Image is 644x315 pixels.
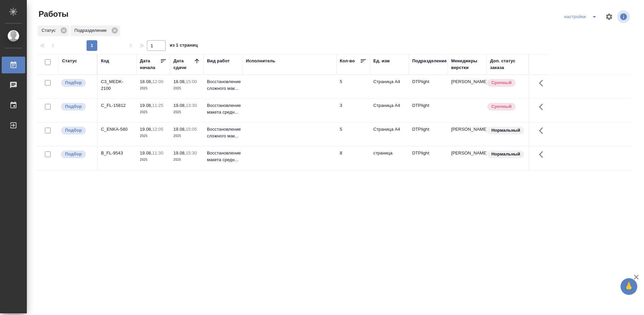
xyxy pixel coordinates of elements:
[409,99,448,122] td: DTPlight
[101,102,133,109] div: C_FL-15812
[173,79,186,84] p: 18.08,
[491,79,512,86] p: Срочный
[491,127,520,134] p: Нормальный
[490,58,525,71] div: Доп. статус заказа
[186,79,197,84] p: 15:00
[74,27,109,34] p: Подразделение
[60,78,94,87] div: Можно подбирать исполнителей
[101,126,133,133] div: C_ENKA-580
[409,75,448,99] td: DTPlight
[370,99,409,122] td: Страница А4
[65,127,82,134] p: Подбор
[65,79,82,86] p: Подбор
[65,103,82,110] p: Подбор
[491,151,520,157] p: Нормальный
[173,133,200,139] p: 2025
[101,58,109,64] div: Код
[535,146,551,163] button: Здесь прячутся важные кнопки
[186,127,197,132] p: 15:05
[101,150,133,156] div: B_FL-9543
[617,10,631,23] span: Посмотреть информацию
[173,156,200,163] p: 2025
[186,103,197,108] p: 13:30
[152,103,163,108] p: 11:25
[373,58,390,64] div: Ед. изм
[451,126,483,133] p: [PERSON_NAME]
[451,58,483,71] div: Менеджеры верстки
[336,99,370,122] td: 3
[140,109,167,116] p: 2025
[412,58,447,64] div: Подразделение
[173,103,186,108] p: 19.08,
[42,27,58,34] p: Статус
[207,58,230,64] div: Вид работ
[173,109,200,116] p: 2025
[152,150,163,155] p: 11:30
[173,58,194,71] div: Дата сдачи
[409,123,448,146] td: DTPlight
[60,150,94,159] div: Можно подбирать исполнителей
[60,102,94,111] div: Можно подбирать исполнителей
[451,78,483,85] p: [PERSON_NAME]
[621,278,637,295] button: 🙏
[173,150,186,155] p: 19.08,
[173,85,200,92] p: 2025
[207,102,239,116] p: Восстановление макета средн...
[491,103,512,110] p: Срочный
[336,75,370,99] td: 5
[37,9,68,19] span: Работы
[451,150,483,156] p: [PERSON_NAME]
[370,75,409,99] td: Страница А4
[152,79,163,84] p: 12:00
[246,58,275,64] div: Исполнитель
[140,150,152,155] p: 19.08,
[186,150,197,155] p: 15:30
[623,279,635,294] span: 🙏
[535,99,551,115] button: Здесь прячутся важные кнопки
[535,123,551,139] button: Здесь прячутся важные кнопки
[140,58,160,71] div: Дата начала
[370,146,409,170] td: страница
[140,156,167,163] p: 2025
[170,41,198,51] span: из 1 страниц
[65,151,82,157] p: Подбор
[340,58,355,64] div: Кол-во
[140,85,167,92] p: 2025
[38,25,69,36] div: Статус
[370,123,409,146] td: Страница А4
[101,78,133,92] div: C3_MEDK-2100
[409,146,448,170] td: DTPlight
[601,9,617,25] span: Настроить таблицу
[140,79,152,84] p: 18.08,
[152,127,163,132] p: 12:05
[336,123,370,146] td: 5
[140,103,152,108] p: 19.08,
[60,126,94,135] div: Можно подбирать исполнителей
[535,75,551,91] button: Здесь прячутся важные кнопки
[70,25,120,36] div: Подразделение
[140,127,152,132] p: 19.08,
[207,126,239,139] p: Восстановление сложного мак...
[207,150,239,163] p: Восстановление макета средн...
[62,58,77,64] div: Статус
[336,146,370,170] td: 8
[562,11,601,22] div: split button
[140,133,167,139] p: 2025
[173,127,186,132] p: 19.08,
[207,78,239,92] p: Восстановление сложного мак...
